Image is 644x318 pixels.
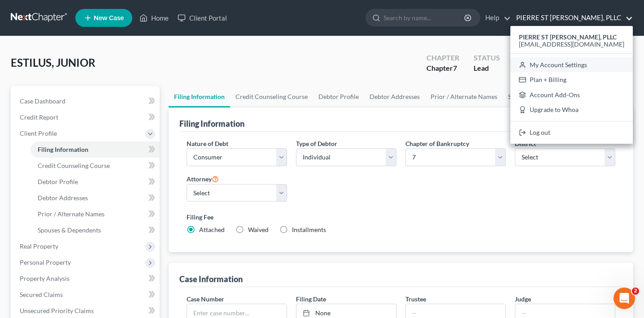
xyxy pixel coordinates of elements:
a: Filing Information [30,142,160,158]
span: Unsecured Priority Claims [20,307,94,314]
div: Case Information [179,274,243,284]
label: Trustee [405,294,426,304]
span: Spouses & Dependents [38,226,101,234]
div: Chapter [426,53,459,63]
label: Judge [515,294,531,304]
div: Chapter [426,63,459,73]
span: Installments [292,226,326,233]
a: Home [135,10,173,26]
span: [EMAIL_ADDRESS][DOMAIN_NAME] [519,40,624,48]
span: Attached [199,226,225,233]
a: Secured Claims [13,287,160,303]
span: 2 [632,288,639,295]
span: Credit Counseling Course [38,162,110,169]
a: Prior / Alternate Names [425,86,503,107]
a: My Account Settings [510,57,633,73]
span: Debtor Profile [38,178,78,185]
a: Help [481,10,511,26]
div: Lead [474,63,500,73]
input: Search by name... [383,9,466,26]
a: Prior / Alternate Names [30,206,160,222]
span: Case Dashboard [20,97,65,105]
a: PIERRE ST [PERSON_NAME], PLLC [512,10,633,26]
label: Attorney [187,173,219,184]
span: Debtor Addresses [38,194,88,202]
label: Case Number [187,294,224,304]
a: Property Analysis [13,271,160,287]
span: 7 [453,64,457,72]
span: Personal Property [20,258,71,266]
strong: PIERRE ST [PERSON_NAME], PLLC [519,33,617,41]
label: Chapter of Bankruptcy [405,139,469,148]
a: Log out [510,125,633,140]
a: Account Add-Ons [510,87,633,103]
span: Real Property [20,242,58,250]
span: Filing Information [38,146,88,153]
span: ESTILUS, JUNIOR [11,56,96,69]
a: Credit Counseling Course [230,86,313,107]
span: Client Profile [20,129,57,137]
a: Debtor Addresses [30,190,160,206]
a: Credit Counseling Course [30,158,160,174]
div: PIERRE ST [PERSON_NAME], PLLC [510,26,633,144]
span: Credit Report [20,113,58,121]
a: Case Dashboard [13,93,160,109]
a: Debtor Profile [313,86,364,107]
a: Debtor Profile [30,174,160,190]
a: Debtor Addresses [364,86,425,107]
a: Client Portal [173,10,231,26]
a: Credit Report [13,109,160,125]
div: Filing Information [179,118,244,129]
span: Property Analysis [20,275,70,282]
a: Upgrade to Whoa [510,103,633,118]
div: Status [474,53,500,63]
span: Secured Claims [20,291,63,298]
span: Waived [248,226,269,233]
a: Filing Information [169,86,230,107]
a: Plan + Billing [510,72,633,87]
label: Nature of Debt [187,139,228,148]
label: Filing Date [296,294,326,304]
label: Filing Fee [187,212,615,222]
label: Type of Debtor [296,139,337,148]
a: Spouses & Dependents [503,86,577,107]
span: New Case [94,15,124,21]
a: Spouses & Dependents [30,222,160,238]
iframe: Intercom live chat [614,288,635,309]
span: Prior / Alternate Names [38,210,104,218]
